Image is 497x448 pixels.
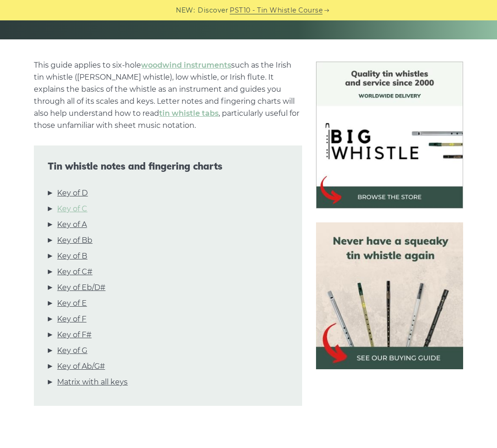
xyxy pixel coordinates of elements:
a: Key of F# [57,329,91,341]
a: tin whistle tabs [159,109,219,118]
span: Discover [198,5,228,16]
a: Key of C [57,203,87,215]
img: BigWhistle Tin Whistle Store [316,62,463,208]
p: This guide applies to six-hole such as the Irish tin whistle ([PERSON_NAME] whistle), low whistle... [34,59,302,132]
a: Key of C# [57,266,92,278]
a: Key of Bb [57,234,92,246]
span: NEW: [176,5,195,16]
a: Key of Ab/G# [57,360,105,372]
a: Matrix with all keys [57,376,128,388]
a: PST10 - Tin Whistle Course [230,5,323,16]
a: Key of A [57,219,87,231]
a: Key of B [57,250,87,262]
a: Key of G [57,345,87,357]
span: Tin whistle notes and fingering charts [48,161,288,172]
img: tin whistle buying guide [316,222,463,369]
a: woodwind instruments [141,61,231,69]
a: Key of F [57,313,86,325]
a: Key of E [57,297,87,309]
a: Key of Eb/D# [57,282,105,294]
a: Key of D [57,187,88,199]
